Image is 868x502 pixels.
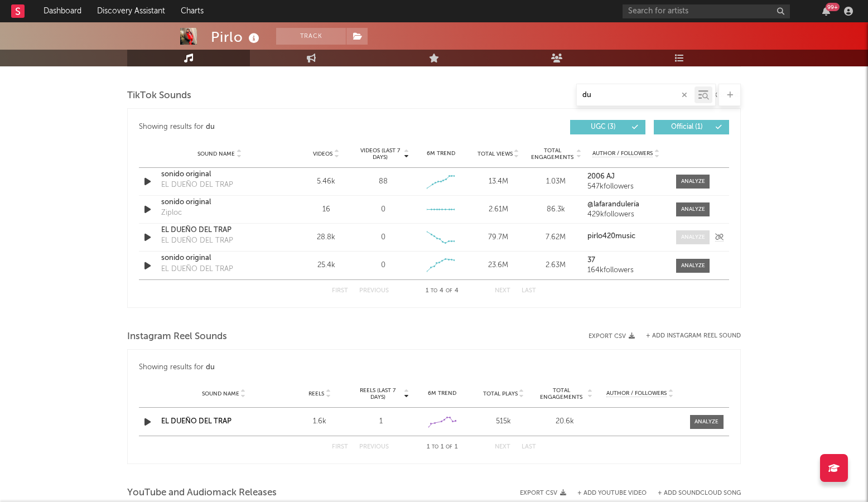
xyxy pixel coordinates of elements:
[587,211,665,219] div: 429k followers
[530,260,582,271] div: 2.63M
[530,204,582,215] div: 86.3k
[647,490,741,496] button: + Add SoundCloud Song
[472,260,524,271] div: 23.6M
[495,444,510,450] button: Next
[530,232,582,243] div: 7.62M
[530,176,582,187] div: 1.03M
[300,260,352,271] div: 25.4k
[566,490,647,496] div: + Add YouTube Video
[577,124,629,131] span: UGC ( 3 )
[300,176,352,187] div: 5.46k
[826,3,840,11] div: 99 +
[161,169,278,180] a: sonido original
[379,176,388,187] div: 88
[432,445,438,450] span: to
[537,416,593,427] div: 20.6k
[332,444,348,450] button: First
[472,204,524,215] div: 2.61M
[161,418,232,425] a: EL DUEÑO DEL TRAP
[381,260,385,271] div: 0
[478,151,513,157] span: Total Views
[358,147,403,161] span: Videos (last 7 days)
[654,120,729,134] button: Official(1)
[520,490,566,496] button: Export CSV
[446,288,452,293] span: of
[483,390,518,397] span: Total Plays
[587,257,665,264] a: 37
[658,490,741,496] button: + Add SoundCloud Song
[495,288,510,294] button: Next
[332,288,348,294] button: First
[381,232,385,243] div: 0
[646,333,741,339] button: + Add Instagram Reel Sound
[161,197,278,208] a: sonido original
[587,233,635,240] strong: pirlo420music
[587,201,665,209] a: @lafarandulería
[313,151,332,157] span: Videos
[415,149,467,158] div: 6M Trend
[411,441,472,454] div: 1 1 1
[202,390,239,397] span: Sound Name
[161,207,182,219] div: Ziploc
[300,204,352,215] div: 16
[161,253,278,264] a: sonido original
[161,180,233,191] div: EL DUEÑO DEL TRAP
[587,173,665,181] a: 2006 AJ
[623,4,790,18] input: Search for artists
[472,176,524,187] div: 13.4M
[635,333,741,339] div: + Add Instagram Reel Sound
[587,267,665,274] div: 164k followers
[522,444,536,450] button: Last
[592,150,653,157] span: Author / Followers
[661,124,712,131] span: Official ( 1 )
[446,445,452,450] span: of
[530,147,575,161] span: Total Engagements
[587,257,595,264] strong: 37
[127,486,277,500] span: YouTube and Audiomack Releases
[606,390,667,397] span: Author / Followers
[431,288,437,293] span: to
[353,416,409,427] div: 1
[577,490,647,496] button: + Add YouTube Video
[359,288,389,294] button: Previous
[587,183,665,191] div: 547k followers
[127,330,227,344] span: Instagram Reel Sounds
[577,91,695,100] input: Search by song name or URL
[414,389,470,398] div: 6M Trend
[822,7,830,16] button: 99+
[537,387,586,400] span: Total Engagements
[139,120,434,134] div: Showing results for
[206,361,215,374] div: du
[522,288,536,294] button: Last
[206,120,215,134] div: du
[276,28,346,45] button: Track
[476,416,532,427] div: 515k
[587,201,639,208] strong: @lafarandulería
[161,225,278,236] a: EL DUEÑO DEL TRAP
[359,444,389,450] button: Previous
[308,390,324,397] span: Reels
[211,28,262,46] div: Pirlo
[139,361,729,374] div: Showing results for
[411,284,472,298] div: 1 4 4
[381,204,385,215] div: 0
[353,387,402,400] span: Reels (last 7 days)
[589,333,635,340] button: Export CSV
[197,151,235,157] span: Sound Name
[300,232,352,243] div: 28.8k
[292,416,348,427] div: 1.6k
[587,173,615,180] strong: 2006 AJ
[161,264,233,275] div: EL DUEÑO DEL TRAP
[161,235,233,247] div: EL DUEÑO DEL TRAP
[570,120,645,134] button: UGC(3)
[472,232,524,243] div: 79.7M
[587,233,665,240] a: pirlo420music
